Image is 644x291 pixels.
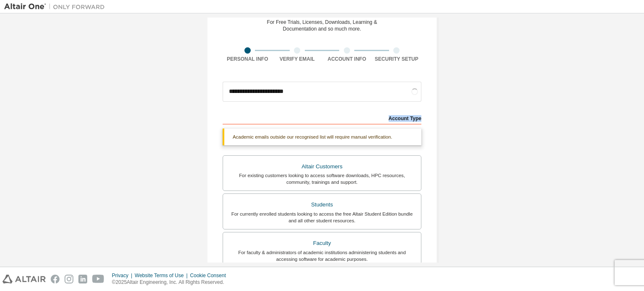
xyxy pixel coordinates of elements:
img: facebook.svg [51,275,60,283]
img: linkedin.svg [78,275,87,283]
div: Security Setup [372,56,422,62]
div: Account Type [223,111,421,124]
img: altair_logo.svg [3,275,46,283]
div: For faculty & administrators of academic institutions administering students and accessing softwa... [228,249,416,263]
div: Account Info [322,56,372,62]
div: For existing customers looking to access software downloads, HPC resources, community, trainings ... [228,172,416,185]
div: Students [228,199,416,211]
div: Website Terms of Use [135,272,190,279]
div: Verify Email [273,56,322,62]
img: instagram.svg [65,275,73,283]
div: Academic emails outside our recognised list will require manual verification. [223,129,421,145]
div: For currently enrolled students looking to access the free Altair Student Edition bundle and all ... [228,211,416,224]
div: For Free Trials, Licenses, Downloads, Learning & Documentation and so much more. [267,19,377,32]
img: youtube.svg [92,275,104,283]
p: © 2025 Altair Engineering, Inc. All Rights Reserved. [112,279,231,286]
div: Altair Customers [228,161,416,173]
div: Cookie Consent [190,272,231,279]
div: Personal Info [223,56,273,62]
img: Altair One [4,3,109,11]
div: Faculty [228,237,416,249]
div: Privacy [112,272,135,279]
